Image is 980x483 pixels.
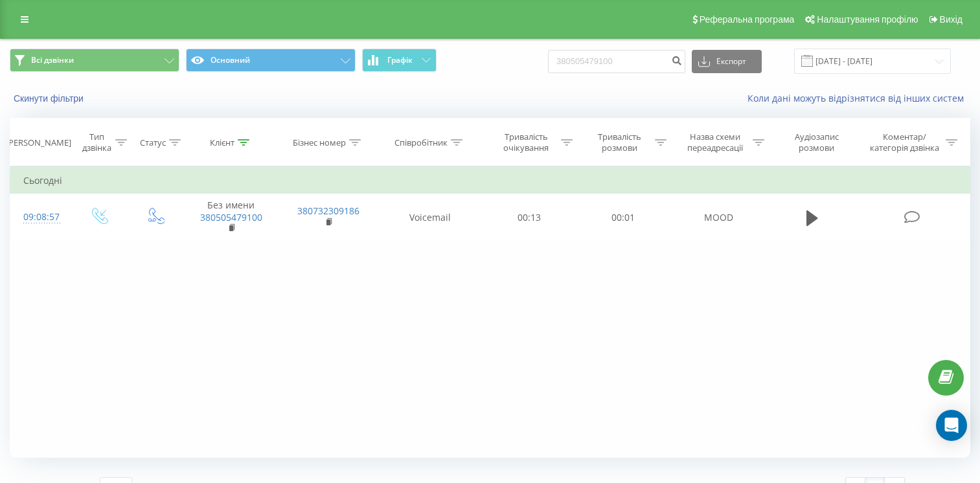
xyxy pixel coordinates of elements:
[293,137,346,148] div: Бізнес номер
[378,194,483,241] td: Voicemail
[23,205,57,230] div: 09:08:57
[186,49,356,72] button: Основний
[10,49,179,72] button: Всі дзвінки
[936,410,967,441] div: Open Intercom Messenger
[387,56,413,65] span: Графік
[747,92,970,104] a: Коли дані можуть відрізнятися вiд інших систем
[548,50,685,73] input: Пошук за номером
[779,131,854,153] div: Аудіозапис розмови
[6,137,71,148] div: [PERSON_NAME]
[31,55,74,65] span: Всі дзвінки
[394,137,448,148] div: Співробітник
[10,93,90,104] button: Скинути фільтри
[576,194,670,241] td: 00:01
[817,14,918,25] span: Налаштування профілю
[210,137,234,148] div: Клієнт
[700,14,795,25] span: Реферальна програма
[200,211,262,223] a: 380505479100
[587,131,652,153] div: Тривалість розмови
[10,168,970,194] td: Сьогодні
[82,131,112,153] div: Тип дзвінка
[681,131,749,153] div: Назва схеми переадресації
[867,131,942,153] div: Коментар/категорія дзвінка
[494,131,558,153] div: Тривалість очікування
[692,50,762,73] button: Експорт
[670,194,767,241] td: MOOD
[940,14,963,25] span: Вихід
[183,194,280,241] td: Без имени
[140,137,166,148] div: Статус
[362,49,437,72] button: Графік
[483,194,576,241] td: 00:13
[297,205,359,217] a: 380732309186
